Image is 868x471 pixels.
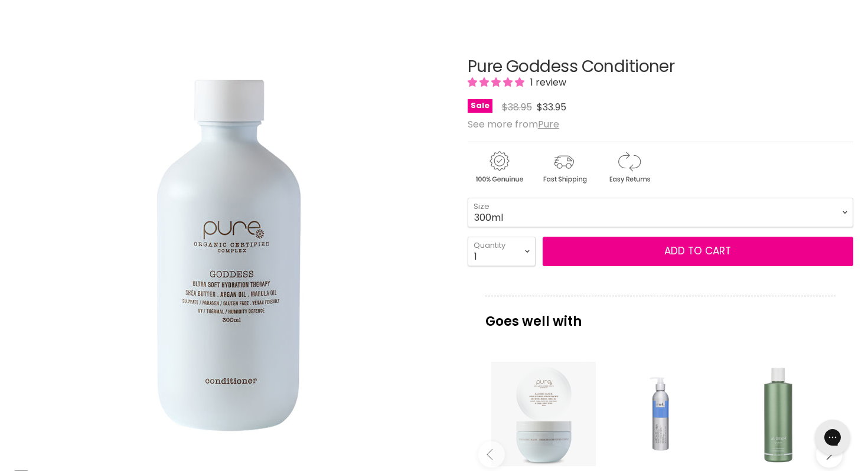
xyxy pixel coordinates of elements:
[527,76,566,89] span: 1 review
[543,237,853,266] button: Add to cart
[485,296,836,335] p: Goes well with
[598,149,660,185] img: returns.gif
[468,237,536,266] select: Quantity
[533,149,595,185] img: shipping.gif
[468,99,492,113] span: Sale
[664,244,731,258] span: Add to cart
[538,117,559,131] a: Pure
[502,100,532,114] span: $38.95
[152,37,309,450] img: Pure Goddess Conditioner
[468,149,530,185] img: genuine.gif
[15,28,446,460] div: Pure Goddess Conditioner image. Click or Scroll to Zoom.
[468,58,853,76] h1: Pure Goddess Conditioner
[468,117,559,131] span: See more from
[809,416,856,459] iframe: Gorgias live chat messenger
[537,100,566,114] span: $33.95
[468,76,527,89] span: 5.00 stars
